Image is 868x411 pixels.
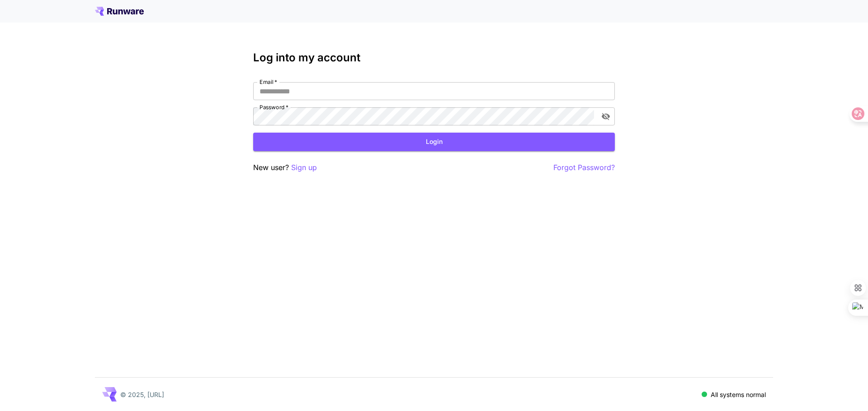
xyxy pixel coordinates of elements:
button: toggle password visibility [598,108,614,125]
p: All systems normal [711,390,766,399]
p: © 2025, [URL] [120,390,164,399]
p: New user? [253,162,317,173]
label: Email [259,78,277,86]
button: Login [253,133,615,151]
h3: Log into my account [253,51,615,64]
button: Sign up [291,162,317,173]
button: Forgot Password? [553,162,615,173]
label: Password [259,103,288,111]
